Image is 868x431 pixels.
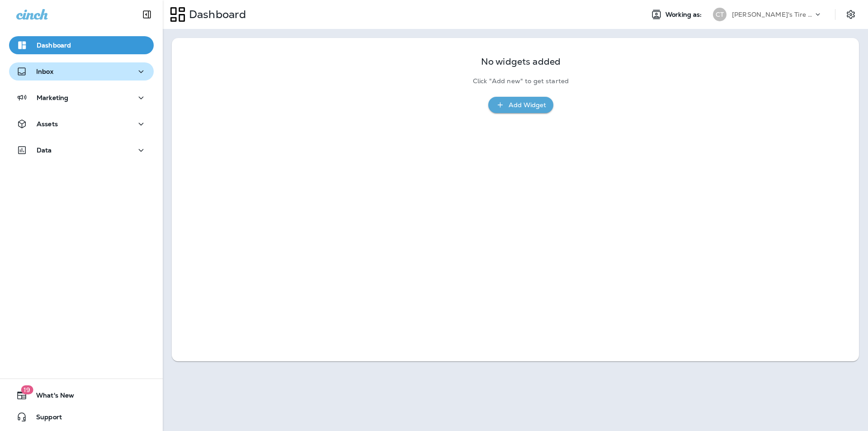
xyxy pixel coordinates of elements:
button: Settings [843,6,859,23]
p: No widgets added [481,58,561,66]
p: Dashboard [37,42,71,49]
button: 19What's New [9,386,154,404]
button: Inbox [9,62,154,81]
span: Support [27,413,62,424]
p: Assets [37,120,58,128]
button: Support [9,408,154,426]
span: What's New [27,392,74,403]
button: Marketing [9,89,154,107]
p: Marketing [37,94,68,101]
button: Data [9,141,154,159]
button: Assets [9,115,154,133]
span: Working as: [665,11,704,19]
p: Inbox [36,68,53,75]
p: Dashboard [185,8,246,21]
span: 19 [21,385,33,394]
div: Add Widget [509,99,546,111]
button: Dashboard [9,36,154,54]
p: Click "Add new" to get started [473,77,569,85]
p: [PERSON_NAME]'s Tire & Auto [732,11,813,18]
button: Collapse Sidebar [134,5,160,24]
p: Data [37,147,52,154]
div: CT [713,8,726,21]
button: Add Widget [488,97,553,114]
